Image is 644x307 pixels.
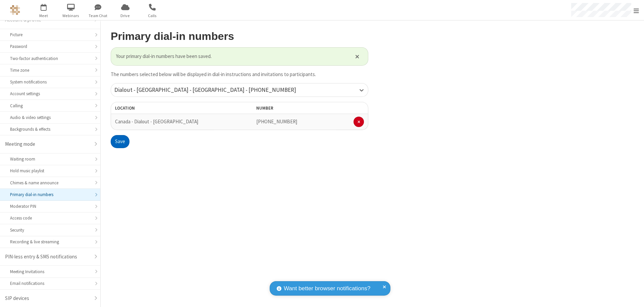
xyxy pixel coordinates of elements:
span: [PHONE_NUMBER] [256,118,297,125]
td: Canada - Dialout - [GEOGRAPHIC_DATA] [111,114,214,130]
div: Hold music playlist [10,168,90,174]
div: Security [10,227,90,233]
span: Dialout - [GEOGRAPHIC_DATA] - [GEOGRAPHIC_DATA] - [PHONE_NUMBER] [114,86,296,94]
div: Password [10,43,90,50]
span: Drive [113,13,138,19]
div: Moderator PIN [10,203,90,209]
div: SIP devices [5,295,90,302]
span: Team Chat [86,13,111,19]
button: Save [111,135,129,148]
th: Number [252,102,368,114]
span: Want better browser notifications? [284,284,370,293]
span: Calls [140,13,165,19]
div: Two-factor authentication [10,55,90,62]
div: Calling [10,103,90,109]
div: PIN-less entry & SMS notifications [5,253,90,261]
div: Recording & live streaming [10,239,90,245]
span: Meet [31,13,56,19]
div: Primary dial-in numbers [10,191,90,198]
div: Meeting mode [5,140,90,148]
div: Audio & video settings [10,114,90,121]
th: Location [111,102,214,114]
div: System notifications [10,79,90,85]
div: Email notifications [10,280,90,287]
img: QA Selenium DO NOT DELETE OR CHANGE [10,5,20,15]
div: Backgrounds & effects [10,126,90,132]
h2: Primary dial-in numbers [111,30,368,42]
button: Close alert [352,51,363,61]
div: Account settings [10,90,90,97]
span: Your primary dial-in numbers have been saved. [116,53,347,60]
div: Chimes & name announce [10,180,90,186]
div: Time zone [10,67,90,73]
div: Access code [10,215,90,221]
div: Waiting room [10,156,90,162]
span: Webinars [58,13,84,19]
div: Meeting Invitations [10,268,90,275]
div: Picture [10,32,90,38]
p: The numbers selected below will be displayed in dial-in instructions and invitations to participa... [111,71,368,78]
